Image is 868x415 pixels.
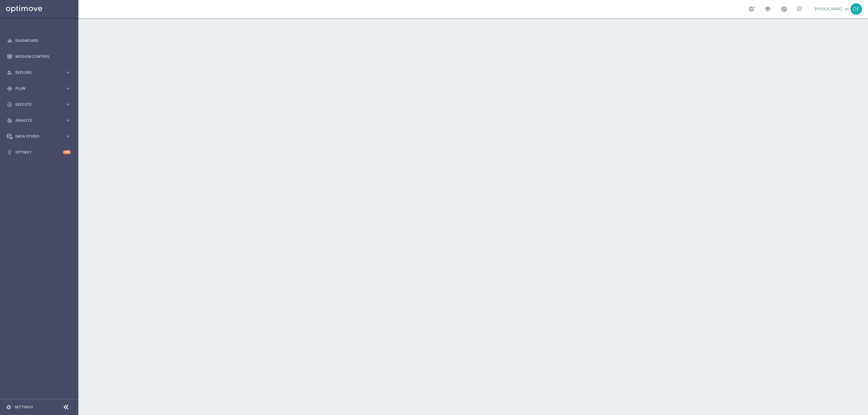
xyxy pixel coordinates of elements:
div: Mission Control [7,48,71,64]
i: keyboard_arrow_right [65,70,71,75]
a: Settings [14,405,33,409]
i: keyboard_arrow_right [65,117,71,123]
i: gps_fixed [7,86,12,91]
i: equalizer [7,38,12,43]
i: lightbulb [7,150,12,155]
a: [PERSON_NAME]keyboard_arrow_down [814,5,851,14]
a: Mission Control [15,48,71,64]
button: play_circle_outline Execute keyboard_arrow_right [7,102,71,107]
button: person_search Explore keyboard_arrow_right [7,70,71,75]
span: keyboard_arrow_down [843,6,850,12]
button: lightbulb Optibot +10 [7,150,71,155]
i: track_changes [7,118,12,123]
i: keyboard_arrow_right [65,133,71,139]
a: Dashboard [15,33,71,48]
i: keyboard_arrow_right [65,101,71,107]
i: person_search [7,70,12,75]
div: Analyze [7,118,65,123]
div: Explore [7,70,65,75]
button: gps_fixed Plan keyboard_arrow_right [7,86,71,91]
a: Optibot [15,144,63,160]
span: Explore [15,71,65,74]
i: settings [6,404,11,410]
button: track_changes Analyze keyboard_arrow_right [7,118,71,123]
div: Plan [7,86,65,91]
div: +10 [63,150,71,154]
div: Dashboard [7,33,71,48]
i: keyboard_arrow_right [65,86,71,91]
span: Execute [15,103,65,106]
div: Data Studio [7,134,65,139]
span: Data Studio [15,135,65,138]
span: Analyze [15,119,65,122]
button: Mission Control [7,54,71,59]
i: play_circle_outline [7,102,12,107]
button: equalizer Dashboard [7,38,71,43]
div: DF [851,3,862,15]
div: Optibot [7,144,71,160]
span: school [764,6,771,12]
span: Plan [15,87,65,90]
div: Execute [7,102,65,107]
button: Data Studio keyboard_arrow_right [7,134,71,139]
